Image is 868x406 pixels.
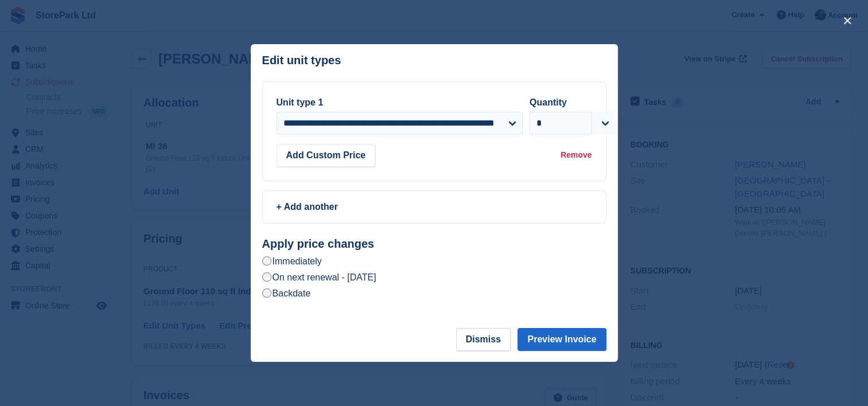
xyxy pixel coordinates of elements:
button: Dismiss [456,328,511,351]
strong: Apply price changes [262,237,375,250]
label: Immediately [262,255,322,267]
div: Remove [560,149,591,161]
div: + Add another [277,200,592,214]
p: Edit unit types [262,54,341,67]
label: Backdate [262,287,311,299]
label: Quantity [530,97,567,107]
label: Unit type 1 [277,97,324,107]
a: + Add another [262,190,606,224]
label: On next renewal - [DATE] [262,271,376,283]
button: close [838,11,857,30]
input: Backdate [262,288,271,298]
button: Preview Invoice [517,328,606,351]
input: On next renewal - [DATE] [262,272,271,282]
button: Add Custom Price [277,144,376,167]
input: Immediately [262,256,271,266]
